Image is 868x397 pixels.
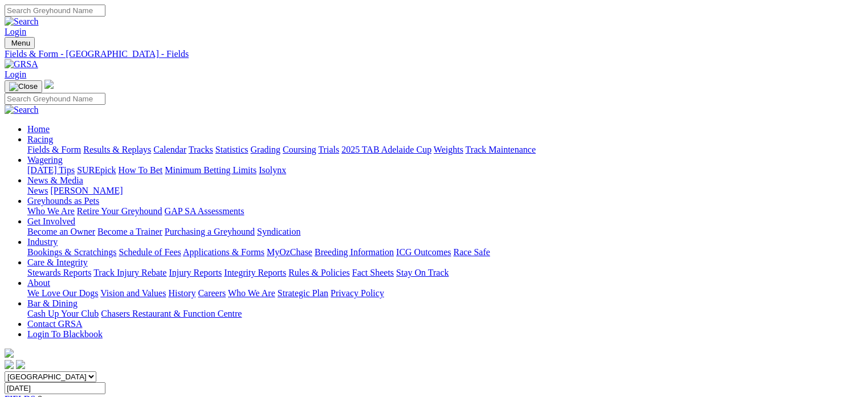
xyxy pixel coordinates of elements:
a: Syndication [257,227,300,236]
a: Get Involved [27,216,75,226]
a: [DATE] Tips [27,165,75,175]
input: Select date [5,382,105,394]
a: News & Media [27,175,83,185]
div: Bar & Dining [27,309,863,319]
a: Greyhounds as Pets [27,196,99,206]
a: Injury Reports [169,268,222,277]
a: Calendar [153,145,186,154]
a: Fields & Form - [GEOGRAPHIC_DATA] - Fields [5,49,863,59]
a: Careers [198,288,226,298]
div: Get Involved [27,227,863,237]
div: Racing [27,145,863,155]
a: Grading [251,145,280,154]
div: News & Media [27,186,863,196]
a: Track Maintenance [466,145,536,154]
a: Rules & Policies [288,268,350,277]
a: Vision and Values [100,288,166,298]
a: Retire Your Greyhound [77,206,162,216]
img: logo-grsa-white.png [44,80,54,89]
a: Track Injury Rebate [93,268,166,277]
a: Racing [27,134,53,144]
img: Search [5,105,39,115]
a: ICG Outcomes [396,247,451,257]
a: History [168,288,195,298]
a: Bar & Dining [27,298,78,308]
a: Purchasing a Greyhound [165,227,255,236]
a: Privacy Policy [331,288,384,298]
button: Toggle navigation [5,80,42,93]
div: About [27,288,863,298]
a: How To Bet [119,165,163,175]
a: Statistics [215,145,248,154]
a: Cash Up Your Club [27,309,99,318]
a: Schedule of Fees [119,247,181,257]
a: Fact Sheets [352,268,394,277]
img: facebook.svg [5,360,14,369]
a: Breeding Information [315,247,394,257]
a: Wagering [27,155,63,165]
img: twitter.svg [16,360,25,369]
input: Search [5,5,105,17]
a: About [27,278,50,288]
a: Results & Replays [83,145,151,154]
div: Industry [27,247,863,257]
a: 2025 TAB Adelaide Cup [341,145,431,154]
span: Menu [11,39,30,47]
div: Wagering [27,165,863,175]
input: Search [5,93,105,105]
img: logo-grsa-white.png [5,349,14,358]
a: Isolynx [259,165,286,175]
a: We Love Our Dogs [27,288,98,298]
a: Stewards Reports [27,268,91,277]
a: Fields & Form [27,145,81,154]
a: Who We Are [27,206,75,216]
a: Tracks [189,145,213,154]
a: Login To Blackbook [27,329,103,339]
div: Greyhounds as Pets [27,206,863,216]
a: Login [5,27,26,36]
a: Chasers Restaurant & Function Centre [101,309,242,318]
a: Contact GRSA [27,319,82,329]
div: Care & Integrity [27,268,863,278]
img: GRSA [5,59,38,69]
a: Minimum Betting Limits [165,165,256,175]
a: Weights [434,145,463,154]
a: News [27,186,48,195]
a: MyOzChase [267,247,312,257]
a: Bookings & Scratchings [27,247,116,257]
a: Care & Integrity [27,257,88,267]
a: [PERSON_NAME] [50,186,123,195]
a: Strategic Plan [278,288,328,298]
img: Search [5,17,39,27]
a: Race Safe [453,247,490,257]
a: Who We Are [228,288,275,298]
a: Applications & Forms [183,247,264,257]
img: Close [9,82,38,91]
a: Stay On Track [396,268,449,277]
button: Toggle navigation [5,37,35,49]
a: SUREpick [77,165,116,175]
a: Become a Trainer [97,227,162,236]
a: Home [27,124,50,134]
a: Login [5,69,26,79]
a: GAP SA Assessments [165,206,244,216]
a: Coursing [283,145,316,154]
a: Become an Owner [27,227,95,236]
a: Trials [318,145,339,154]
a: Industry [27,237,58,247]
a: Integrity Reports [224,268,286,277]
